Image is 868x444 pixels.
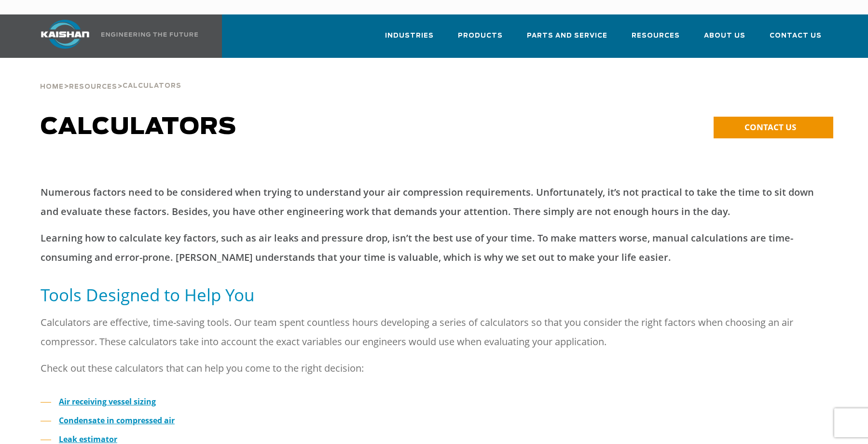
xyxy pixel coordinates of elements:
h5: Tools Designed to Help You [41,284,827,306]
a: Home [40,82,64,91]
a: Resources [69,82,117,91]
a: CONTACT US [714,117,833,138]
p: Learning how to calculate key factors, such as air leaks and pressure drop, isn’t the best use of... [41,229,827,267]
span: CONTACT US [744,121,796,133]
a: About Us [704,23,745,56]
a: Condensate in compressed air [59,415,175,426]
a: Resources [632,23,680,56]
span: Products [458,30,503,41]
a: Kaishan USA [29,14,200,58]
a: Industries [385,23,434,56]
span: Home [40,84,64,90]
span: Contact Us [770,30,822,41]
span: Parts and Service [527,30,607,41]
p: Calculators are effective, time-saving tools. Our team spent countless hours developing a series ... [41,313,827,351]
span: Resources [69,84,117,90]
img: Engineering the future [101,32,198,37]
span: Industries [385,30,434,41]
a: Contact Us [770,23,822,56]
a: Air receiving vessel sizing [59,396,156,407]
span: Resources [632,30,680,41]
p: Check out these calculators that can help you come to the right decision: [41,359,827,378]
img: kaishan logo [29,20,101,49]
a: Parts and Service [527,23,607,56]
span: Calculators [123,83,181,89]
span: About Us [704,30,745,41]
div: > > [40,58,181,94]
a: Products [458,23,503,56]
p: Numerous factors need to be considered when trying to understand your air compression requirement... [41,183,827,221]
span: Calculators [41,116,236,139]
